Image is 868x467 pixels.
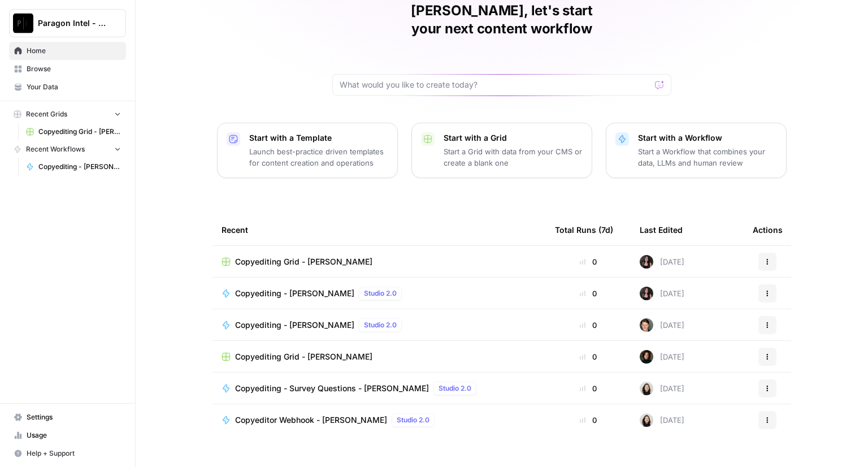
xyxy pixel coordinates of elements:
[9,78,126,96] a: Your Data
[26,109,67,119] span: Recent Grids
[38,18,106,29] span: Paragon Intel - Copyediting
[555,383,622,394] div: 0
[340,79,650,90] input: What would you like to create today?
[555,214,613,245] div: Total Runs (7d)
[217,123,398,178] button: Start with a TemplateLaunch best-practice driven templates for content creation and operations
[235,351,372,362] span: Copyediting Grid - [PERSON_NAME]
[21,158,126,176] a: Copyediting - [PERSON_NAME]
[235,256,372,267] span: Copyediting Grid - [PERSON_NAME]
[222,256,537,267] a: Copyediting Grid - [PERSON_NAME]
[9,42,126,60] a: Home
[249,146,388,168] p: Launch best-practice driven templates for content creation and operations
[9,106,126,123] button: Recent Grids
[9,444,126,462] button: Help + Support
[27,46,121,56] span: Home
[411,123,592,178] button: Start with a GridStart a Grid with data from your CMS or create a blank one
[638,146,777,168] p: Start a Workflow that combines your data, LLMs and human review
[249,132,388,144] p: Start with a Template
[27,448,121,459] span: Help + Support
[640,382,653,395] img: t5ef5oef8zpw1w4g2xghobes91mw
[26,144,85,154] span: Recent Workflows
[555,256,622,267] div: 0
[555,288,622,299] div: 0
[235,288,354,299] span: Copyediting - [PERSON_NAME]
[27,82,121,92] span: Your Data
[21,123,126,141] a: Copyediting Grid - [PERSON_NAME]
[640,413,653,427] img: t5ef5oef8zpw1w4g2xghobes91mw
[222,287,537,300] a: Copyediting - [PERSON_NAME]Studio 2.0
[364,288,397,299] span: Studio 2.0
[235,414,387,426] span: Copyeditor Webhook - [PERSON_NAME]
[27,430,121,440] span: Usage
[640,255,684,269] div: [DATE]
[640,318,684,332] div: [DATE]
[640,350,653,364] img: trpfjrwlykpjh1hxat11z5guyxrg
[640,382,684,395] div: [DATE]
[9,9,126,37] button: Workspace: Paragon Intel - Copyediting
[638,132,777,144] p: Start with a Workflow
[222,318,537,332] a: Copyediting - [PERSON_NAME]Studio 2.0
[38,162,121,172] span: Copyediting - [PERSON_NAME]
[222,413,537,427] a: Copyeditor Webhook - [PERSON_NAME]Studio 2.0
[439,383,471,394] span: Studio 2.0
[640,318,653,332] img: qw00ik6ez51o8uf7vgx83yxyzow9
[555,319,622,331] div: 0
[38,127,121,137] span: Copyediting Grid - [PERSON_NAME]
[27,412,121,422] span: Settings
[364,320,397,330] span: Studio 2.0
[9,141,126,158] button: Recent Workflows
[9,426,126,444] a: Usage
[397,415,429,425] span: Studio 2.0
[640,350,684,364] div: [DATE]
[222,351,537,362] a: Copyediting Grid - [PERSON_NAME]
[235,383,429,394] span: Copyediting - Survey Questions - [PERSON_NAME]
[640,287,653,300] img: 5nlru5lqams5xbrbfyykk2kep4hl
[222,382,537,395] a: Copyediting - Survey Questions - [PERSON_NAME]Studio 2.0
[444,132,583,144] p: Start with a Grid
[9,408,126,426] a: Settings
[235,319,354,331] span: Copyediting - [PERSON_NAME]
[640,255,653,269] img: 5nlru5lqams5xbrbfyykk2kep4hl
[640,214,683,245] div: Last Edited
[9,60,126,78] a: Browse
[27,64,121,74] span: Browse
[555,351,622,362] div: 0
[753,214,783,245] div: Actions
[444,146,583,168] p: Start a Grid with data from your CMS or create a blank one
[332,2,671,38] h1: [PERSON_NAME], let's start your next content workflow
[606,123,787,178] button: Start with a WorkflowStart a Workflow that combines your data, LLMs and human review
[13,13,33,33] img: Paragon Intel - Copyediting Logo
[640,413,684,427] div: [DATE]
[640,287,684,300] div: [DATE]
[222,214,537,245] div: Recent
[555,414,622,426] div: 0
